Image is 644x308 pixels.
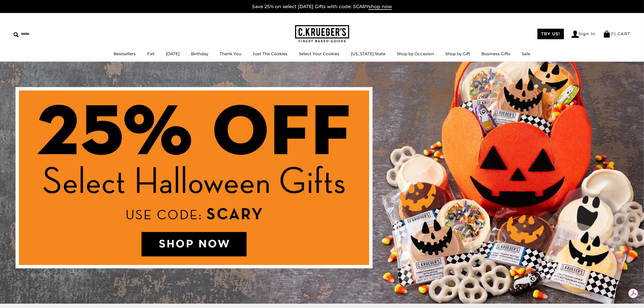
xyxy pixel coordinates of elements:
a: Shop by Gift [445,51,470,56]
span: shop now [368,4,392,10]
a: Sign In [572,31,596,38]
a: Select Your Cookies [299,51,340,56]
a: (1) CART [603,31,630,36]
img: Search [14,32,19,37]
a: [US_STATE] State [351,51,386,56]
a: Just The Cookies [253,51,288,56]
a: Fall [147,51,155,56]
a: Bestsellers [114,51,136,56]
input: Search [14,30,78,38]
span: 1 [612,31,615,36]
a: Thank You [220,51,242,56]
a: Birthday [191,51,209,56]
a: Shop by Occasion [397,51,434,56]
img: C.KRUEGER'S [295,25,349,43]
img: Account [572,31,579,38]
img: Bag [603,31,610,38]
a: Sale [522,51,530,56]
a: Save 25% on select [DATE] Gifts with code: SCARYshop now [252,4,392,10]
a: TRY US! [537,29,564,39]
a: [DATE] [166,51,180,56]
a: Business Gifts [482,51,511,56]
